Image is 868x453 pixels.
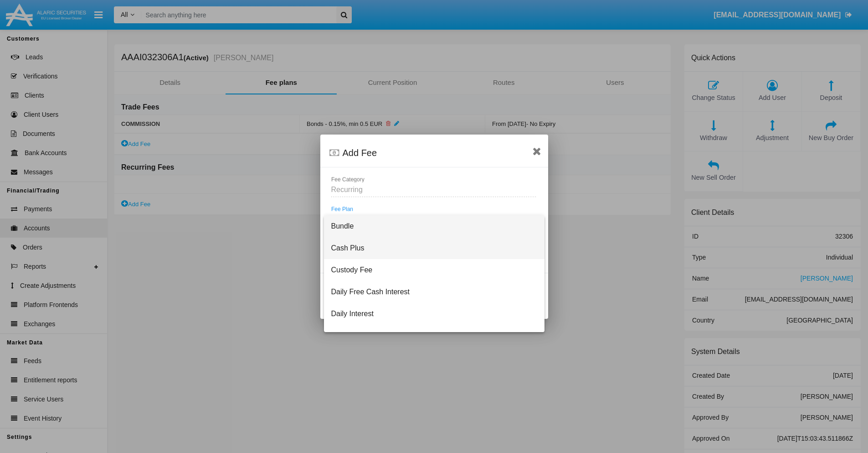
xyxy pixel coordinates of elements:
span: Daily Interest [331,303,537,325]
span: Dividend [331,325,537,347]
span: Daily Free Cash Interest [331,281,537,303]
span: Custody Fee [331,259,537,281]
span: Cash Plus [331,237,537,259]
span: Bundle [331,215,537,237]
